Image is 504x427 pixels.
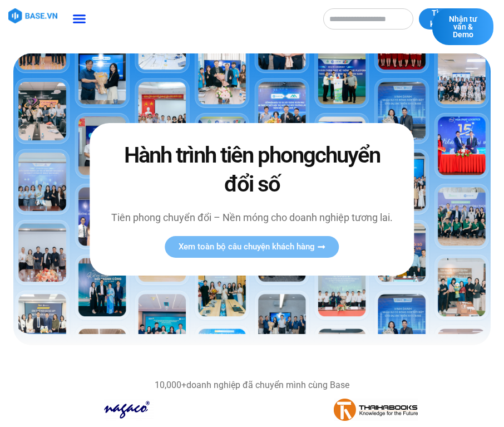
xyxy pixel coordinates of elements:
div: Menu Toggle [69,8,90,30]
img: 26d3fbefba872d1ea8e3fcaaf5bbce22c927fef5 [334,399,418,421]
div: Băng chuyền hình ảnh [13,399,491,425]
b: 10,000+ [155,380,186,390]
a: Nhận tư vấn & Demo [432,8,493,45]
span: Tìm kiếm [430,8,447,30]
button: Tìm kiếm [419,8,458,30]
a: Xem toàn bộ câu chuyện khách hàng [165,236,339,258]
span: Xem toàn bộ câu chuyện khách hàng [179,243,315,251]
div: doanh nghiệp đã chuyển mình cùng Base [13,381,491,390]
h2: Hành trình tiên phong [107,141,396,199]
div: 2 / 14 [260,399,491,425]
img: cbb1f40bc3890410c69c1225b9ca5abedf6dfe38 [104,399,154,421]
span: Nhận tư vấn & Demo [443,15,482,38]
span: chuyển đổi số [224,142,380,197]
div: 1 / 14 [13,399,244,425]
p: Tiên phong chuyển đổi – Nền móng cho doanh nghiệp tương lai. [107,210,396,225]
